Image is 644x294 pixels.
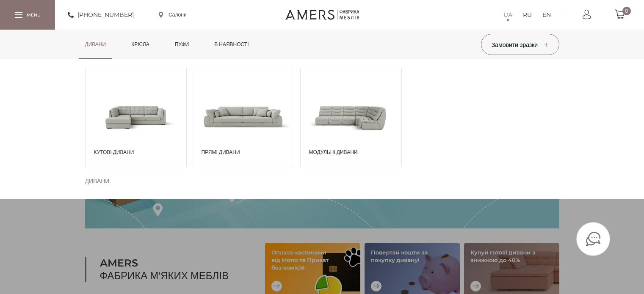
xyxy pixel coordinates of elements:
[68,10,134,20] a: [PHONE_NUMBER]
[208,30,255,59] a: в наявності
[79,30,113,59] a: Дивани
[193,68,294,167] a: Прямі дивани Прямі дивани
[503,10,512,20] a: UA
[94,148,182,156] span: Кутові дивани
[309,148,397,156] span: Модульні дивани
[85,68,187,167] a: Кутові дивани Кутові дивани
[542,10,551,20] a: EN
[481,34,559,55] button: Замовити зразки
[300,68,402,167] a: Модульні дивани Модульні дивани
[85,176,110,186] span: Дивани
[523,10,532,20] a: RU
[202,148,290,156] span: Прямі дивани
[159,11,187,19] a: Салони
[125,30,155,59] a: Крісла
[492,41,548,49] span: Замовити зразки
[622,7,631,15] span: 0
[169,30,196,59] a: Пуфи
